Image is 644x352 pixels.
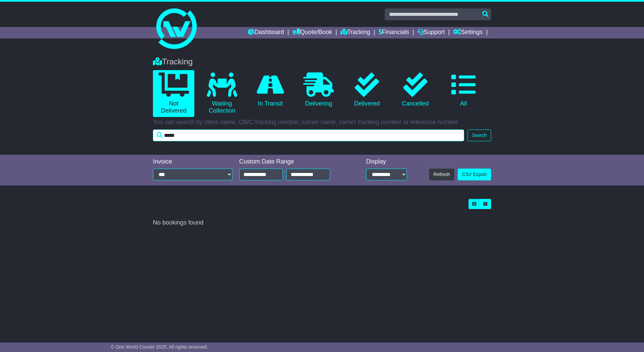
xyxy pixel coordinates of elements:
[201,70,243,117] a: Waiting Collection
[418,27,445,38] a: Support
[153,119,491,126] p: You can search by client name, OWC tracking number, carrier name, carrier tracking number or refe...
[346,70,388,110] a: Delivered
[111,344,208,350] span: © One World Courier 2025. All rights reserved.
[153,219,491,227] div: No bookings found
[153,70,194,117] a: Not Delivered
[429,169,454,180] button: Refresh
[341,27,370,38] a: Tracking
[250,70,291,110] a: In Transit
[468,129,491,141] button: Search
[458,169,491,180] a: CSV Export
[443,70,484,110] a: All
[298,70,339,110] a: Delivering
[239,158,347,166] div: Custom Date Range
[379,27,409,38] a: Financials
[453,27,483,38] a: Settings
[153,158,232,166] div: Invoice
[292,27,332,38] a: Quote/Book
[150,57,494,67] div: Tracking
[394,70,436,110] a: Cancelled
[248,27,284,38] a: Dashboard
[366,158,407,166] div: Display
